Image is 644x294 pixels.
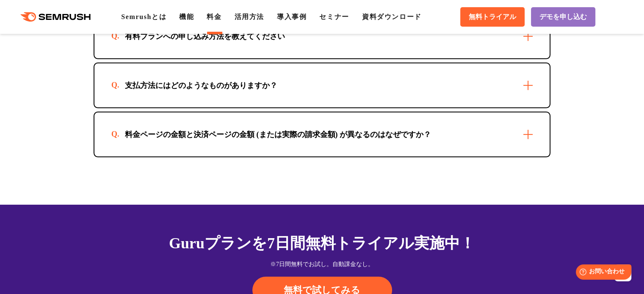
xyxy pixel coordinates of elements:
iframe: Help widget launcher [569,261,635,285]
a: 料金 [207,13,221,20]
div: 料金ページの金額と決済ページの金額 (または実際の請求金額) が異なるのはなぜですか？ [111,129,445,140]
div: 有料プランへの申し込み方法を教えてください [111,31,299,41]
div: Guruプランを7日間 [94,232,550,255]
div: ※7日間無料でお試し。自動課金なし。 [94,260,550,269]
div: 支払方法にはどのようなものがありますか？ [111,80,291,91]
a: 活用方法 [235,13,264,20]
a: セミナー [319,13,349,20]
span: 無料トライアル実施中！ [305,235,475,252]
span: デモを申し込む [539,13,587,22]
span: 無料トライアル [469,13,516,22]
a: 無料トライアル [460,7,525,27]
a: 機能 [179,13,194,20]
a: 資料ダウンロード [362,13,422,20]
a: 導入事例 [277,13,307,20]
a: デモを申し込む [531,7,595,27]
a: Semrushとは [121,13,166,20]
